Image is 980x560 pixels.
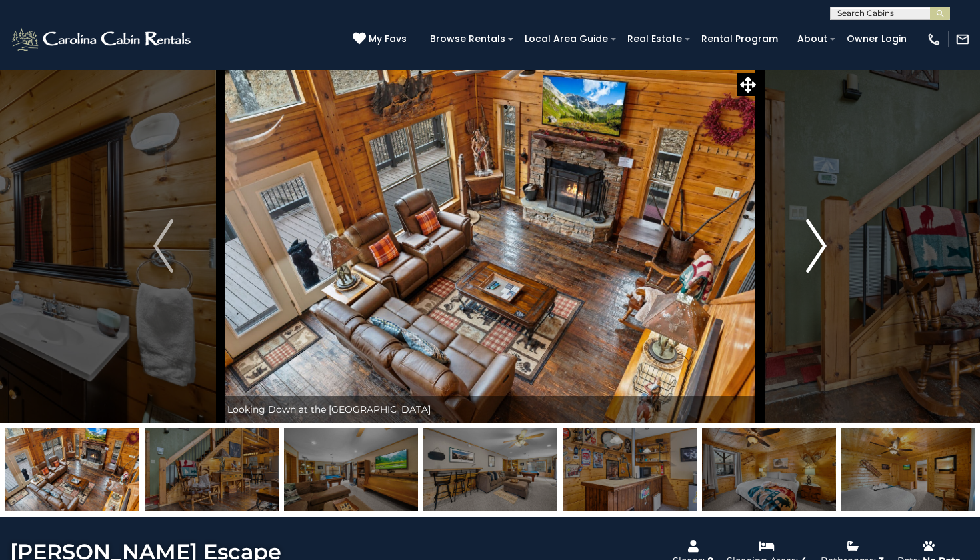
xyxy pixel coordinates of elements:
[353,32,410,47] a: My Favs
[10,26,195,53] img: White-1-2.png
[840,29,913,49] a: Owner Login
[153,219,173,273] img: arrow
[423,29,512,49] a: Browse Rentals
[841,428,975,511] img: 168122146
[695,29,785,49] a: Rental Program
[791,29,834,49] a: About
[563,428,697,511] img: 168122150
[807,219,827,273] img: arrow
[759,69,873,423] button: Next
[284,428,418,511] img: 168122147
[107,69,221,423] button: Previous
[927,32,941,47] img: phone-regular-white.png
[702,428,836,511] img: 168122145
[423,428,557,511] img: 168122144
[621,29,689,49] a: Real Estate
[221,396,760,423] div: Looking Down at the [GEOGRAPHIC_DATA]
[5,428,139,511] img: 168122137
[145,428,279,511] img: 168122138
[369,32,407,46] span: My Favs
[955,32,970,47] img: mail-regular-white.png
[518,29,615,49] a: Local Area Guide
